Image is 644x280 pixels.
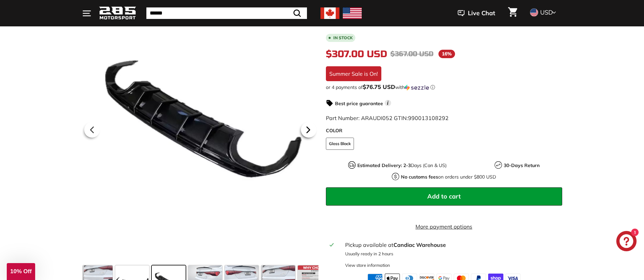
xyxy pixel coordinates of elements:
h1: Rear Diffuser - [DATE]-[DATE] Audi A3 / A3 S-line / S3 8Y Sedan [326,7,562,28]
span: 990013108292 [408,115,449,121]
inbox-online-store-chat: Shopify online store chat [614,231,639,253]
div: View store information [345,262,390,269]
div: Pickup available at [345,241,558,249]
p: on orders under $800 USD [401,173,496,181]
span: USD [540,8,553,16]
div: Summer Sale is On! [326,66,381,81]
span: $76.75 USD [363,83,395,90]
span: i [385,100,391,106]
span: 10% Off [10,268,31,275]
span: $307.00 USD [326,48,387,60]
img: Logo_285_Motorsport_areodynamics_components [99,5,136,21]
a: Cart [504,2,521,25]
div: or 4 payments of$76.75 USDwithSezzle Click to learn more about Sezzle [326,84,562,91]
span: Add to cart [427,192,461,200]
strong: No customs fees [401,174,438,180]
button: Add to cart [326,187,562,206]
span: 16% [438,50,455,58]
div: 10% Off [7,263,35,280]
span: $367.00 USD [390,50,433,58]
a: More payment options [326,223,562,231]
strong: Best price guarantee [335,100,383,107]
label: COLOR [326,127,562,134]
strong: 30-Days Return [504,162,540,168]
input: Search [146,7,307,19]
button: Live Chat [449,5,504,22]
b: In stock [333,36,353,40]
p: Usually ready in 2 hours [345,251,558,257]
p: Days (Can & US) [357,162,447,169]
span: Part Number: ARAUDI052 GTIN: [326,115,449,121]
img: Sezzle [405,85,429,91]
span: Live Chat [468,9,495,18]
strong: Estimated Delivery: 2-3 [357,162,411,168]
div: or 4 payments of with [326,84,562,91]
strong: Candiac Warehouse [393,241,446,248]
